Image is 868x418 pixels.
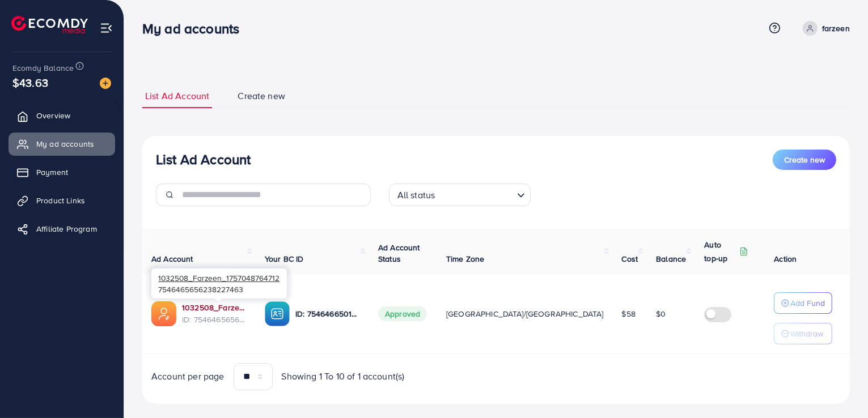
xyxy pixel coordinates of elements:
button: Add Fund [774,292,832,314]
button: Withdraw [774,323,832,344]
p: Add Fund [790,296,825,310]
a: Product Links [9,189,115,212]
span: Showing 1 To 10 of 1 account(s) [282,370,405,383]
input: Search for option [438,185,512,203]
h3: List Ad Account [156,151,251,168]
span: Approved [378,306,427,321]
a: Overview [9,104,115,127]
span: My ad accounts [36,138,94,150]
span: ID: 7546465656238227463 [182,314,247,325]
span: List Ad Account [145,89,209,103]
div: Search for option [389,184,531,206]
a: Affiliate Program [9,217,115,240]
span: Balance [656,253,686,265]
span: 1032508_Farzeen_1757048764712 [158,272,280,283]
span: Account per page [151,370,225,383]
span: Create new [238,89,285,103]
iframe: Chat [820,367,859,410]
span: All status [395,187,438,203]
span: Ad Account Status [378,242,420,265]
span: [GEOGRAPHIC_DATA]/[GEOGRAPHIC_DATA] [446,308,604,319]
p: ID: 7546466501210669072 [295,307,360,321]
span: Create new [784,154,825,165]
span: $58 [622,308,636,319]
img: image [100,78,111,89]
div: 7546465656238227463 [151,268,287,298]
span: $43.63 [12,74,48,91]
span: Product Links [36,195,85,206]
span: Action [774,253,797,265]
span: Affiliate Program [36,223,97,234]
img: menu [100,22,113,35]
p: farzeen [822,22,850,35]
span: Overview [36,110,70,121]
span: Ad Account [151,253,193,265]
span: Payment [36,167,68,178]
a: Payment [9,161,115,184]
button: Create new [773,150,836,170]
span: Time Zone [446,253,484,265]
span: Cost [622,253,638,265]
a: 1032508_Farzeen_1757048764712 [182,302,247,313]
span: $0 [656,308,666,319]
p: Withdraw [790,327,823,340]
a: My ad accounts [9,133,115,155]
h3: My ad accounts [142,20,248,37]
span: Ecomdy Balance [12,62,74,74]
img: ic-ba-acc.ded83a64.svg [265,301,290,326]
span: Your BC ID [265,253,304,265]
img: logo [11,16,88,33]
a: farzeen [798,21,850,36]
p: Auto top-up [704,238,737,265]
img: ic-ads-acc.e4c84228.svg [151,301,176,326]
